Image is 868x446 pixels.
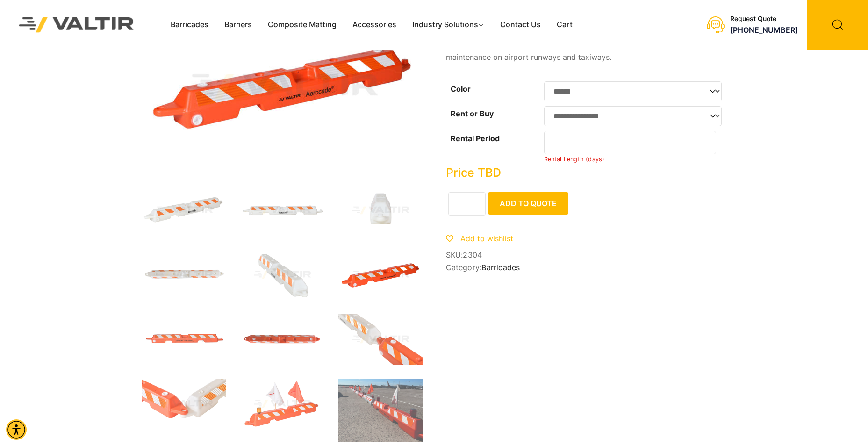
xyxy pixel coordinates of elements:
[492,18,549,32] a: Contact Us
[240,314,324,365] img: An orange traffic barrier with white reflective stripes, designed for road safety and visibility.
[488,192,568,215] button: Add to Quote
[344,18,404,32] a: Accessories
[446,234,513,243] a: Add to wishlist
[338,185,423,236] img: A white plastic container with a spout, featuring horizontal red stripes on the side.
[451,109,494,118] label: Rent or Buy
[730,25,798,35] a: call (888) 496-3625
[338,379,423,442] img: A row of safety barriers with red and white stripes and flags, placed on an airport tarmac.
[446,165,501,180] bdi: Price TBD
[163,18,216,32] a: Barricades
[338,314,423,365] img: Two interlocking traffic barriers, one white with orange stripes and one orange with white stripe...
[142,314,226,365] img: An orange traffic barrier with reflective white stripes, labeled "Aerocade," designed for safety ...
[6,419,27,440] div: Accessibility Menu
[240,250,324,300] img: A white traffic barrier with orange and white reflective stripes, designed for road safety and de...
[240,185,324,236] img: A white safety barrier with orange reflective stripes and the brand name "Aerocade" printed on it.
[260,18,344,32] a: Composite Matting
[460,234,513,243] span: Add to wishlist
[448,192,486,216] input: Product quantity
[404,18,493,32] a: Industry Solutions
[446,129,544,165] th: Rental Period
[730,15,798,23] div: Request Quote
[142,185,226,236] img: Aerocade_Nat_3Q-1.jpg
[544,131,717,154] input: Number
[446,251,726,259] span: SKU:
[142,250,226,300] img: text, letter
[7,5,146,45] img: Valtir Rentals
[451,84,471,94] label: Color
[544,156,605,163] small: Rental Length (days)
[240,379,324,429] img: An orange traffic barrier with a flashing light and two flags, one red and one white, for road sa...
[216,18,260,32] a: Barriers
[463,250,482,259] span: 2304
[338,250,423,300] img: An orange traffic barrier with reflective white stripes, designed for safety and visibility.
[481,263,520,272] a: Barricades
[142,379,226,429] img: Two traffic barriers, one orange and one white, connected at an angle, featuring reflective strip...
[549,18,581,32] a: Cart
[446,263,726,272] span: Category:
